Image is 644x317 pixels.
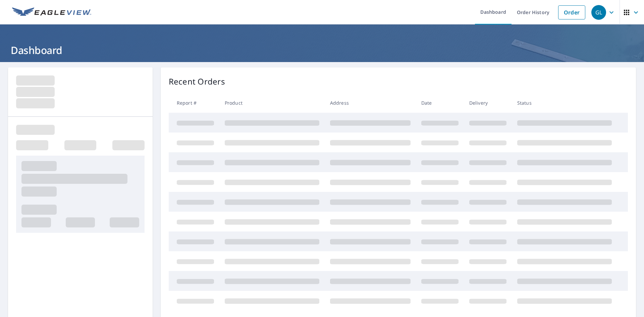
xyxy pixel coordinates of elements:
th: Date [416,93,464,113]
th: Status [512,93,617,113]
h1: Dashboard [8,43,636,57]
img: EV Logo [12,7,91,17]
a: Order [558,5,585,19]
th: Product [219,93,325,113]
p: Recent Orders [169,75,225,88]
th: Report # [169,93,219,113]
div: GL [591,5,606,20]
th: Address [325,93,416,113]
th: Delivery [464,93,512,113]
